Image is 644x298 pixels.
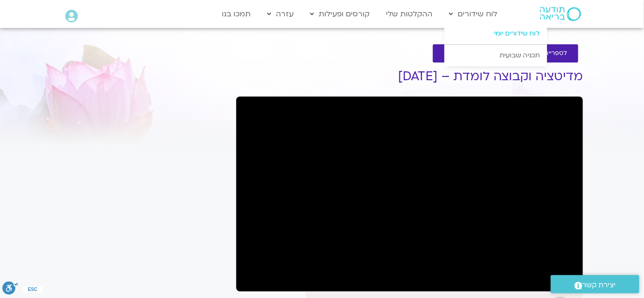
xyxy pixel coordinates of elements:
a: ההקלטות שלי [382,5,438,23]
a: קורסים ופעילות [306,5,375,23]
a: יצירת קשר [551,275,639,293]
a: לוח שידורים יומי [445,23,547,44]
a: תכניה שבועית [445,45,547,66]
span: יצירת קשר [582,279,616,291]
a: תמכו בנו [218,5,256,23]
img: תודעה בריאה [540,7,581,21]
iframe: מדיטציה וקבוצה לומדת עם דקל קנטי - 15.9.25 [236,97,583,291]
a: לוח שידורים [445,5,502,23]
h1: מדיטציה וקבוצה לומדת – [DATE] [236,69,583,83]
a: עזרה [263,5,299,23]
a: להקלטות שלי [433,44,493,62]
